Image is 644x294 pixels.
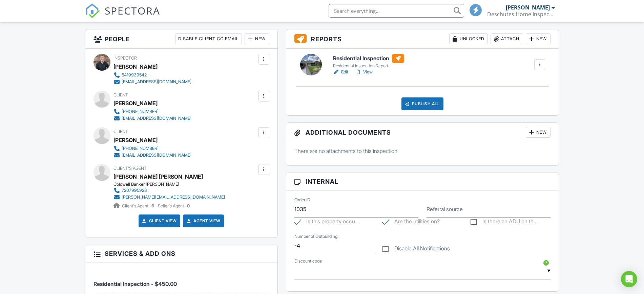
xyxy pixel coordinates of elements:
img: The Best Home Inspection Software - Spectora [85,3,100,18]
div: Deschutes Home Inspection LLC. [487,11,555,18]
input: Search everything... [329,4,464,18]
label: Referral source [427,205,463,213]
div: [PERSON_NAME][EMAIL_ADDRESS][DOMAIN_NAME] [122,195,225,200]
span: Client's Agent - [122,203,155,208]
div: [PERSON_NAME] [113,98,158,108]
div: [EMAIL_ADDRESS][DOMAIN_NAME] [122,116,191,121]
div: Residential Inspection Report [333,63,404,69]
div: Open Intercom Messenger [621,271,637,287]
span: Client [113,129,128,134]
a: Residential Inspection Residential Inspection Report [333,54,404,69]
p: There are no attachments to this inspection. [294,147,551,155]
span: SPECTORA [105,3,160,18]
div: 7207995928 [122,188,147,193]
label: Are the utilities on? [382,218,440,227]
a: View [355,69,373,75]
input: Number of Outbuildings to be inspected? [294,238,374,254]
div: [PERSON_NAME] [113,135,158,145]
div: [PHONE_NUMBER] [122,146,159,151]
div: New [526,33,550,44]
label: Number of Outbuildings to be inspected? [294,233,340,240]
li: Service: Residential Inspection [94,268,269,293]
a: Agent View [185,218,220,224]
label: Discount code [294,258,322,264]
div: New [245,33,269,44]
a: 7207995928 [113,187,225,194]
h6: Residential Inspection [333,54,404,63]
div: 5419939542 [122,72,147,78]
div: Unlocked [449,33,488,44]
a: [PERSON_NAME][EMAIL_ADDRESS][DOMAIN_NAME] [113,194,225,201]
label: Is this property occupied? [294,218,359,227]
span: Client [113,92,128,97]
a: [EMAIL_ADDRESS][DOMAIN_NAME] [113,78,191,85]
a: 5419939542 [113,72,191,78]
div: [PERSON_NAME] [506,4,550,11]
h3: Reports [286,29,559,49]
div: [PHONE_NUMBER] [122,109,159,114]
h3: Additional Documents [286,123,559,142]
div: Disable Client CC Email [175,33,242,44]
span: Client's Agent [113,166,147,171]
div: Coldwell Banker [PERSON_NAME] [113,182,230,187]
span: Inspector [113,55,137,61]
span: Seller's Agent - [158,203,190,208]
span: Residential Inspection - $450.00 [94,280,177,287]
a: [PERSON_NAME] [PERSON_NAME] [113,172,203,182]
label: Disable All Notifications [382,245,450,254]
a: [PHONE_NUMBER] [113,108,191,115]
div: [PERSON_NAME] [113,62,158,72]
h3: People [85,29,277,49]
div: [EMAIL_ADDRESS][DOMAIN_NAME] [122,79,191,85]
a: [EMAIL_ADDRESS][DOMAIN_NAME] [113,115,191,122]
div: New [526,127,550,138]
a: [EMAIL_ADDRESS][DOMAIN_NAME] [113,152,191,159]
a: SPECTORA [85,9,160,23]
strong: 6 [151,203,154,208]
div: Publish All [401,97,444,110]
a: Edit [333,69,348,75]
div: [EMAIL_ADDRESS][DOMAIN_NAME] [122,153,191,158]
label: Is there an ADU on the property? [471,218,538,227]
div: Attach [491,33,523,44]
a: Client View [141,218,177,224]
h3: Internal [286,173,559,190]
strong: 0 [187,203,190,208]
label: Order ID [294,197,310,203]
h3: Services & Add ons [85,245,277,263]
a: [PHONE_NUMBER] [113,145,191,152]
